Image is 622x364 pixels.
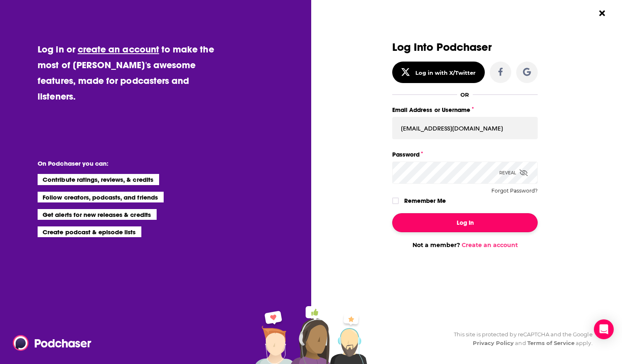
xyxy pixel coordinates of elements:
div: Not a member? [392,241,538,249]
div: Open Intercom Messenger [594,319,614,339]
li: Follow creators, podcasts, and friends [38,192,164,202]
li: Create podcast & episode lists [38,226,141,237]
li: Contribute ratings, reviews, & credits [38,174,159,185]
a: create an account [78,43,159,55]
div: Reveal [499,162,528,184]
a: Create an account [462,241,518,249]
label: Password [392,149,538,160]
div: Log in with X/Twitter [415,69,476,76]
button: Log in with X/Twitter [392,62,485,83]
label: Remember Me [404,195,446,206]
label: Email Address or Username [392,105,538,115]
a: Privacy Policy [473,340,514,346]
li: Get alerts for new releases & credits [38,209,156,220]
li: On Podchaser you can: [38,159,203,167]
h3: Log Into Podchaser [392,41,538,53]
a: Podchaser - Follow, Share and Rate Podcasts [13,335,86,351]
input: Email Address or Username [392,117,538,139]
img: Podchaser - Follow, Share and Rate Podcasts [13,335,92,351]
button: Log In [392,213,538,232]
a: Terms of Service [527,340,575,346]
div: This site is protected by reCAPTCHA and the Google and apply. [447,330,593,347]
button: Close Button [594,5,610,21]
button: Forgot Password? [491,188,538,194]
div: OR [460,91,469,98]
